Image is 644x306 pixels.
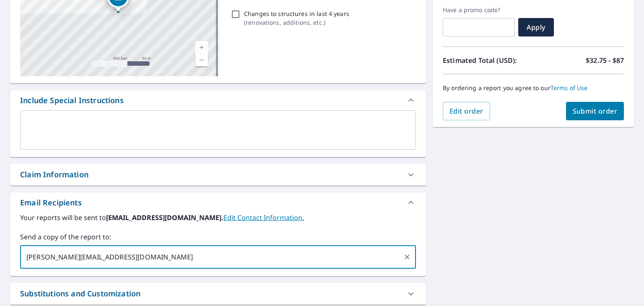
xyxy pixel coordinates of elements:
[525,23,547,32] span: Apply
[244,9,349,18] p: Changes to structures in last 4 years
[20,95,124,106] div: Include Special Instructions
[551,84,588,92] a: Terms of Use
[20,232,416,242] label: Send a copy of the report to:
[20,213,416,223] label: Your reports will be sent to
[223,213,304,222] a: EditContactInfo
[443,55,533,65] p: Estimated Total (USD):
[195,41,208,54] a: Current Level 17, Zoom In
[566,102,624,120] button: Submit order
[401,251,413,263] button: Clear
[20,197,82,208] div: Email Recipients
[10,164,426,185] div: Claim Information
[195,54,208,66] a: Current Level 17, Zoom Out
[20,288,140,299] div: Substitutions and Customization
[106,213,223,222] b: [EMAIL_ADDRESS][DOMAIN_NAME].
[10,192,426,213] div: Email Recipients
[443,6,515,14] label: Have a promo code?
[586,55,624,65] p: $32.75 - $87
[20,169,88,180] div: Claim Information
[244,18,349,27] p: ( renovations, additions, etc. )
[518,18,554,36] button: Apply
[443,84,624,92] p: By ordering a report you agree to our
[449,106,483,116] span: Edit order
[10,90,426,110] div: Include Special Instructions
[10,283,426,304] div: Substitutions and Customization
[573,106,618,116] span: Submit order
[443,102,490,120] button: Edit order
